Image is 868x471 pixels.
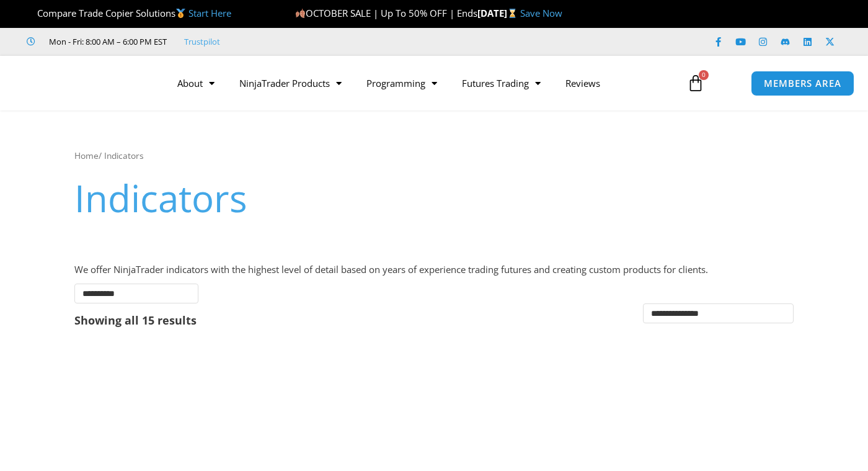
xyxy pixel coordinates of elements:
a: 0 [668,65,723,101]
span: 0 [699,70,709,80]
a: Home [74,150,99,161]
a: Start Here [188,7,231,19]
a: NinjaTrader Products [227,69,354,97]
p: Showing all 15 results [74,315,197,326]
select: Shop order [643,303,794,323]
span: MEMBERS AREA [764,79,841,88]
p: We offer NinjaTrader indicators with the highest level of detail based on years of experience tra... [74,261,794,279]
h1: Indicators [74,172,794,224]
a: Reviews [553,69,613,97]
a: About [165,69,227,97]
nav: Menu [165,69,677,97]
img: ⌛ [508,9,517,18]
a: Save Now [520,7,562,19]
span: Compare Trade Copier Solutions [27,7,231,19]
strong: [DATE] [477,7,520,19]
a: Futures Trading [449,69,553,97]
nav: Breadcrumb [74,148,794,164]
a: MEMBERS AREA [751,71,854,96]
a: Trustpilot [184,34,220,49]
img: 🏆 [27,9,37,18]
a: Programming [354,69,449,97]
img: 🥇 [176,9,185,18]
img: LogoAI | Affordable Indicators – NinjaTrader [20,61,153,105]
span: Mon - Fri: 8:00 AM – 6:00 PM EST [46,34,167,49]
img: 🍂 [296,9,305,18]
span: OCTOBER SALE | Up To 50% OFF | Ends [295,7,477,19]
